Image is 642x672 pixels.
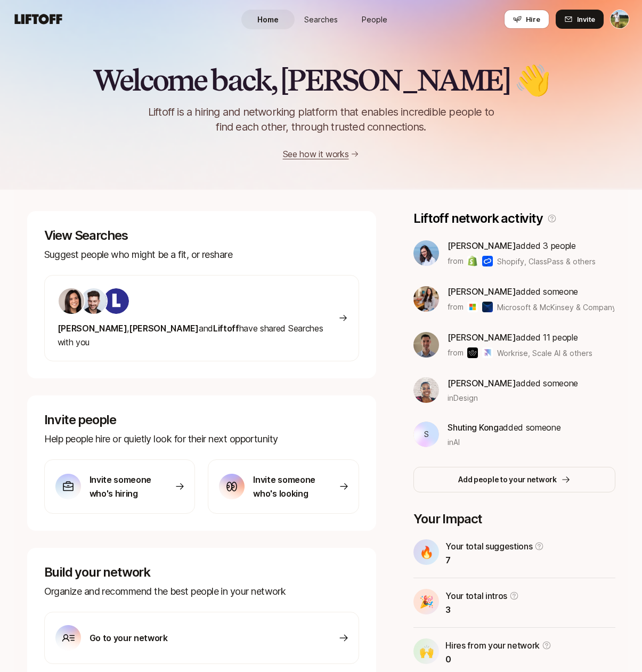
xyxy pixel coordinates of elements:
span: Invite [577,14,595,25]
p: Go to your network [90,631,168,645]
p: Invite someone who's hiring [90,473,162,500]
p: Suggest people who might be a fit, or reshare [44,247,360,262]
span: [PERSON_NAME] [58,323,127,334]
p: Add people to your network [458,473,557,486]
p: Liftoff is a hiring and networking platform that enables incredible people to find each other, th... [131,104,512,134]
img: Shopify [467,256,478,266]
img: dbb69939_042d_44fe_bb10_75f74df84f7f.jpg [413,377,439,403]
img: d0e06323_f622_491a_9240_2a93b4987f19.jpg [413,286,439,312]
p: Liftoff network activity [413,211,542,226]
p: Hires from your network [445,638,540,652]
img: McKinsey & Company [482,302,493,312]
p: added someone [448,420,560,434]
span: in Design [448,392,478,403]
p: 7 [445,553,544,567]
span: , [127,323,129,334]
span: [PERSON_NAME] [448,240,516,251]
a: People [348,10,401,29]
button: Add people to your network [413,467,615,492]
button: Tyler Kieft [610,10,629,29]
span: and [199,323,213,334]
img: Tyler Kieft [611,10,629,28]
p: View Searches [44,228,360,243]
img: Microsoft [467,302,478,312]
p: added 3 people [448,239,596,253]
img: 71d7b91d_d7cb_43b4_a7ea_a9b2f2cc6e03.jpg [59,288,84,314]
span: Microsoft & McKinsey & Company [497,303,616,312]
p: added 11 people [448,330,592,344]
span: [PERSON_NAME] [448,378,516,388]
span: Liftoff [213,323,239,334]
img: 3b21b1e9_db0a_4655_a67f_ab9b1489a185.jpg [413,240,439,266]
img: ClassPass [482,256,493,266]
p: 3 [445,603,519,617]
p: 0 [445,652,551,666]
a: See how it works [283,149,349,159]
p: from [448,255,463,268]
span: Hire [526,14,540,25]
p: from [448,301,463,313]
img: Scale AI [482,347,493,358]
img: ACg8ocKIuO9-sklR2KvA8ZVJz4iZ_g9wtBiQREC3t8A94l4CTg=s160-c [103,288,129,314]
span: People [362,14,387,25]
span: Workrise, Scale AI & others [497,347,592,359]
p: Your total intros [445,589,507,603]
p: Invite people [44,412,360,427]
span: [PERSON_NAME] [448,286,516,297]
p: Invite someone who's looking [253,473,326,500]
p: S [424,428,429,441]
a: Home [241,10,295,29]
button: Hire [504,10,549,29]
span: Shopify, ClassPass & others [497,256,596,267]
h2: Welcome back, [PERSON_NAME] 👋 [93,64,549,96]
img: 7bf30482_e1a5_47b4_9e0f_fc49ddd24bf6.jpg [81,288,107,314]
img: Workrise [467,347,478,358]
img: bf8f663c_42d6_4f7d_af6b_5f71b9527721.jpg [413,332,439,358]
p: from [448,346,463,359]
span: Home [257,14,279,25]
button: Invite [556,10,604,29]
div: 🔥 [413,539,439,565]
span: Shuting Kong [448,422,498,433]
span: [PERSON_NAME] [129,323,199,334]
p: Help people hire or quietly look for their next opportunity [44,432,360,447]
p: added someone [448,376,578,390]
span: Searches [304,14,338,25]
a: Searches [295,10,348,29]
p: Organize and recommend the best people in your network [44,584,360,599]
p: Your Impact [413,512,615,527]
p: Your total suggestions [445,539,532,553]
span: in AI [448,436,460,448]
p: Build your network [44,565,360,580]
span: [PERSON_NAME] [448,332,516,343]
div: 🎉 [413,589,439,614]
p: added someone [448,285,614,298]
span: have shared Searches with you [58,323,323,347]
div: 🙌 [413,638,439,664]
